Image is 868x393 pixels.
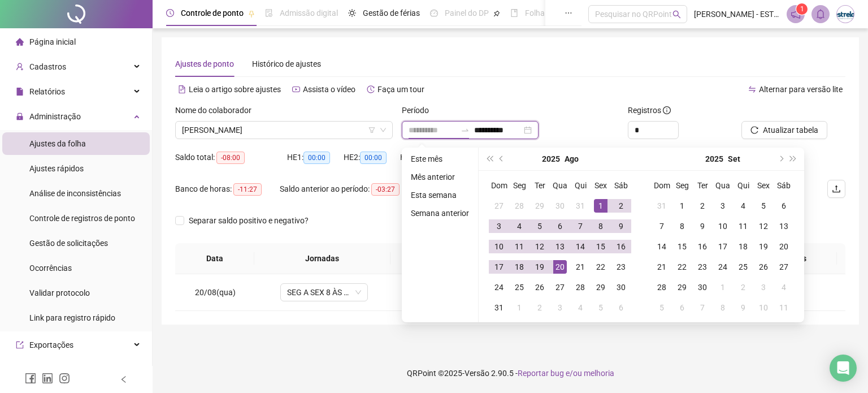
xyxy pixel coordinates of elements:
[594,199,607,213] div: 1
[509,277,530,297] td: 2025-08-25
[696,260,709,274] div: 23
[510,9,518,17] span: book
[181,8,244,18] span: Controle de ponto
[705,148,723,170] button: year panel
[29,37,76,46] span: Página inicial
[774,257,794,277] td: 2025-09-27
[774,148,787,170] button: next-year
[757,199,770,213] div: 5
[594,240,607,253] div: 15
[611,297,631,318] td: 2025-09-06
[713,236,733,257] td: 2025-09-17
[513,240,526,253] div: 11
[513,280,526,294] div: 25
[565,148,579,170] button: month panel
[509,175,530,196] th: Seg
[348,9,356,17] span: sun
[736,199,750,213] div: 4
[692,277,713,297] td: 2025-09-30
[492,240,506,253] div: 10
[777,280,791,294] div: 4
[757,260,770,274] div: 26
[655,219,669,233] div: 7
[175,59,234,68] span: Ajustes de ponto
[753,297,774,318] td: 2025-10-10
[591,236,611,257] td: 2025-08-15
[672,10,681,19] span: search
[591,277,611,297] td: 2025-08-29
[553,240,567,253] div: 13
[570,175,591,196] th: Qui
[753,236,774,257] td: 2025-09-19
[716,219,730,233] div: 10
[672,277,692,297] td: 2025-09-29
[303,152,330,164] span: 00:00
[29,340,73,349] span: Exportações
[753,216,774,236] td: 2025-09-12
[492,219,506,233] div: 3
[29,189,121,198] span: Análise de inconsistências
[692,297,713,318] td: 2025-10-07
[550,297,570,318] td: 2025-09-03
[530,216,550,236] td: 2025-08-05
[614,280,628,294] div: 30
[16,341,24,349] span: export
[611,216,631,236] td: 2025-08-09
[570,196,591,216] td: 2025-07-31
[614,240,628,253] div: 16
[29,365,71,374] span: Integrações
[461,126,470,135] span: swap-right
[675,280,689,294] div: 29
[29,214,135,223] span: Controle de registros de ponto
[692,196,713,216] td: 2025-09-02
[533,301,546,314] div: 2
[815,9,826,19] span: bell
[713,257,733,277] td: 2025-09-24
[570,257,591,277] td: 2025-08-21
[553,301,567,314] div: 3
[777,219,791,233] div: 13
[652,257,672,277] td: 2025-09-21
[736,260,750,274] div: 25
[741,121,827,139] button: Atualizar tabela
[733,196,753,216] td: 2025-09-04
[800,5,804,13] span: 1
[542,148,560,170] button: year panel
[400,151,457,164] div: HE 3:
[753,277,774,297] td: 2025-10-03
[774,277,794,297] td: 2025-10-04
[574,219,587,233] div: 7
[166,9,174,17] span: clock-circle
[29,139,86,148] span: Ajustes da folha
[774,236,794,257] td: 2025-09-20
[777,240,791,253] div: 20
[652,216,672,236] td: 2025-09-07
[29,313,115,322] span: Link para registro rápido
[344,151,400,164] div: HE 2:
[733,216,753,236] td: 2025-09-11
[553,280,567,294] div: 27
[252,59,321,68] span: Histórico de ajustes
[175,243,254,274] th: Data
[530,175,550,196] th: Ter
[550,196,570,216] td: 2025-07-30
[530,196,550,216] td: 2025-07-29
[672,297,692,318] td: 2025-10-06
[672,196,692,216] td: 2025-09-01
[759,85,843,94] span: Alternar para versão lite
[550,257,570,277] td: 2025-08-20
[16,88,24,96] span: file
[178,85,186,93] span: file-text
[696,280,709,294] div: 30
[713,297,733,318] td: 2025-10-08
[733,236,753,257] td: 2025-09-18
[830,355,857,382] div: Open Intercom Messenger
[777,260,791,274] div: 27
[489,196,509,216] td: 2025-07-27
[594,280,607,294] div: 29
[182,122,386,139] span: ELENI NEGRAO SILVA
[492,260,506,274] div: 17
[733,297,753,318] td: 2025-10-09
[483,148,496,170] button: super-prev-year
[757,301,770,314] div: 10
